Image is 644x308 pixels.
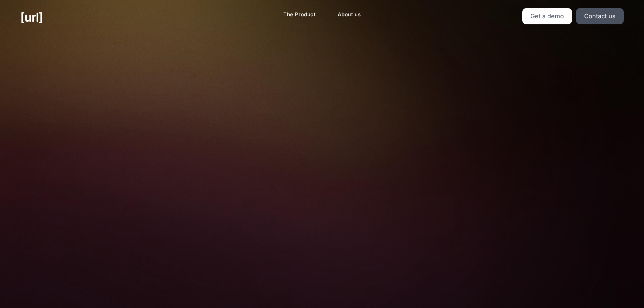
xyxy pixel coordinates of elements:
[332,8,366,21] a: About us
[235,270,409,279] strong: Your cameras see more when they work together.
[576,8,624,24] a: Contact us
[20,8,43,26] a: [URL]
[169,57,475,93] h2: Turn your cameras into AI agents for better retail performance
[278,8,321,21] a: The Product
[522,8,572,24] a: Get a demo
